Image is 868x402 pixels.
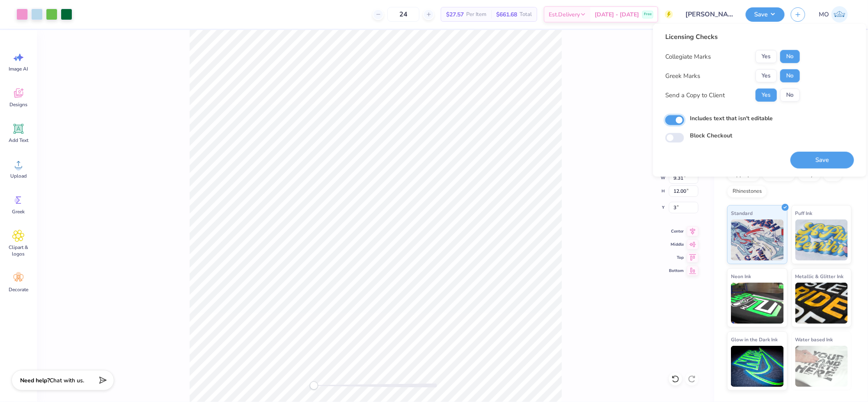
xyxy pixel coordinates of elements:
span: Designs [9,101,27,108]
span: Upload [10,173,27,179]
span: Image AI [9,66,28,72]
span: Standard [731,209,753,217]
button: Save [746,7,785,22]
strong: Need help? [20,377,50,384]
button: Save [790,152,854,169]
span: Clipart & logos [5,244,32,257]
span: Center [669,228,684,235]
div: Collegiate Marks [665,52,711,62]
span: Metallic & Glitter Ink [795,272,844,281]
label: Includes text that isn't editable [690,114,773,123]
button: No [780,69,800,82]
span: Free [644,11,652,17]
button: No [780,50,800,63]
button: Yes [756,69,777,82]
img: Standard [731,219,784,260]
span: Glow in the Dark Ink [731,335,778,344]
span: Total [520,10,532,19]
img: Metallic & Glitter Ink [795,283,848,324]
span: Bottom [669,267,684,274]
span: Water based Ink [795,335,833,344]
span: MO [819,10,829,19]
span: Middle [669,241,684,248]
input: Untitled Design [679,6,740,23]
img: Neon Ink [731,283,784,324]
input: – – [387,7,419,22]
img: Glow in the Dark Ink [731,346,784,387]
img: Mirabelle Olis [831,6,848,23]
button: Yes [756,50,777,63]
button: Yes [756,89,777,102]
a: MO [815,6,852,23]
img: Puff Ink [795,219,848,260]
span: Chat with us. [50,377,84,384]
div: Accessibility label [310,381,318,390]
div: Licensing Checks [665,32,800,42]
span: Add Text [9,137,28,144]
img: Water based Ink [795,346,848,387]
div: Greek Marks [665,71,700,81]
div: Send a Copy to Client [665,91,725,100]
span: $27.57 [446,10,464,19]
div: Rhinestones [727,185,767,198]
span: Per Item [466,10,486,19]
span: Top [669,254,684,261]
span: Greek [12,208,25,215]
span: Decorate [9,286,28,293]
span: $661.68 [496,10,517,19]
span: Neon Ink [731,272,751,281]
label: Block Checkout [690,131,732,140]
span: Est. Delivery [549,10,580,19]
span: [DATE] - [DATE] [595,10,639,19]
button: No [780,89,800,102]
span: Puff Ink [795,209,813,217]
